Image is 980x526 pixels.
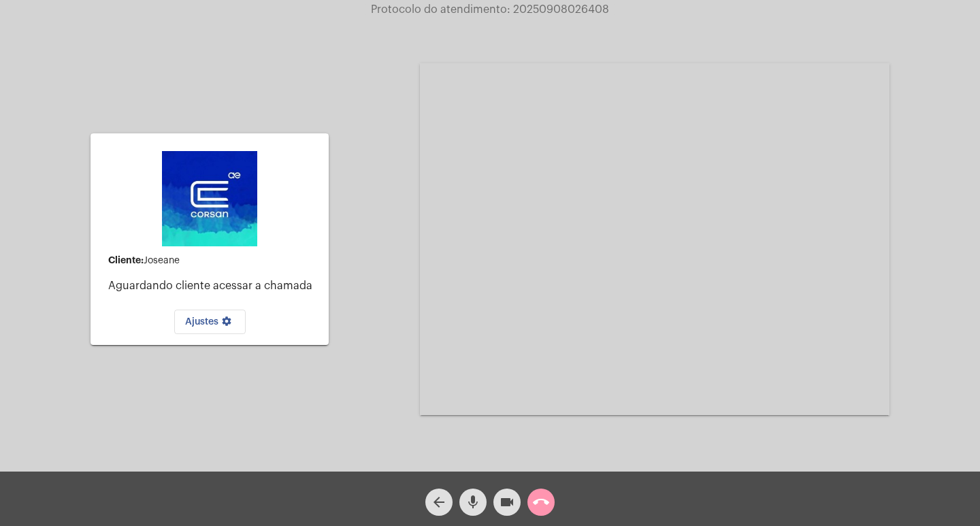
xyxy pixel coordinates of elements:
[174,310,246,334] button: Ajustes
[465,494,481,510] mat-icon: mic
[162,151,257,246] img: d4669ae0-8c07-2337-4f67-34b0df7f5ae4.jpeg
[533,494,549,510] mat-icon: call_end
[108,255,144,265] strong: Cliente:
[108,280,318,292] p: Aguardando cliente acessar a chamada
[185,317,235,327] span: Ajustes
[108,255,318,266] div: Joseane
[371,4,609,15] span: Protocolo do atendimento: 20250908026408
[431,494,447,510] mat-icon: arrow_back
[218,316,235,332] mat-icon: settings
[499,494,515,510] mat-icon: videocam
